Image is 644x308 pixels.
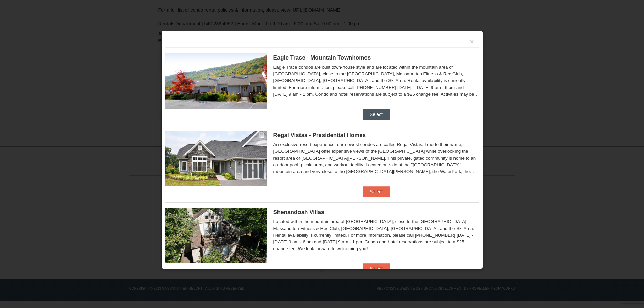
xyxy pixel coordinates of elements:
button: Select [363,109,390,120]
button: Select [363,186,390,197]
img: 19218991-1-902409a9.jpg [165,131,267,186]
span: Shenandoah Villas [273,209,325,215]
button: Select [363,263,390,274]
button: × [470,38,474,45]
img: 19218983-1-9b289e55.jpg [165,53,267,109]
span: Regal Vistas - Presidential Homes [273,132,366,138]
div: An exclusive resort experience, our newest condos are called Regal Vistas. True to their name, [G... [273,141,479,175]
div: Eagle Trace condos are built town-house style and are located within the mountain area of [GEOGRA... [273,64,479,98]
div: Located within the mountain area of [GEOGRAPHIC_DATA], close to the [GEOGRAPHIC_DATA], Massanutte... [273,218,479,252]
span: Eagle Trace - Mountain Townhomes [273,54,371,61]
img: 19219019-2-e70bf45f.jpg [165,208,267,263]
